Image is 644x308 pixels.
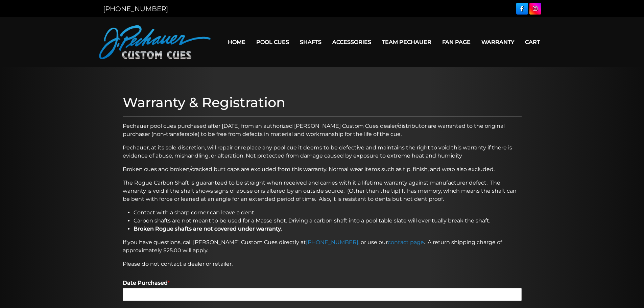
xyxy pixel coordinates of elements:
[222,33,251,51] a: Home
[99,25,211,59] img: Pechauer Custom Cues
[134,226,282,232] strong: Broken Rogue shafts are not covered under warranty.
[123,94,522,111] h1: Warranty & Registration
[123,165,522,173] p: Broken cues and broken/cracked butt caps are excluded from this warranty. Normal wear items such ...
[134,217,522,225] li: Carbon shafts are not meant to be used for a Masse shot. Driving a carbon shaft into a pool table...
[123,122,522,138] p: Pechauer pool cues purchased after [DATE] from an authorized [PERSON_NAME] Custom Cues dealer/dis...
[294,33,327,51] a: Shafts
[306,239,358,245] a: [PHONE_NUMBER]
[251,33,294,51] a: Pool Cues
[377,33,437,51] a: Team Pechauer
[123,238,522,255] p: If you have questions, call [PERSON_NAME] Custom Cues directly at , or use our . A return shippin...
[103,5,168,13] a: [PHONE_NUMBER]
[123,179,522,203] p: The Rogue Carbon Shaft is guaranteed to be straight when received and carries with it a lifetime ...
[123,280,522,287] label: Date Purchased
[327,33,377,51] a: Accessories
[134,209,522,217] li: Contact with a sharp corner can leave a dent.
[437,33,476,51] a: Fan Page
[476,33,520,51] a: Warranty
[123,260,522,268] p: Please do not contact a dealer or retailer.
[388,239,424,245] a: contact page
[520,33,545,51] a: Cart
[123,144,522,160] p: Pechauer, at its sole discretion, will repair or replace any pool cue it deems to be defective an...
